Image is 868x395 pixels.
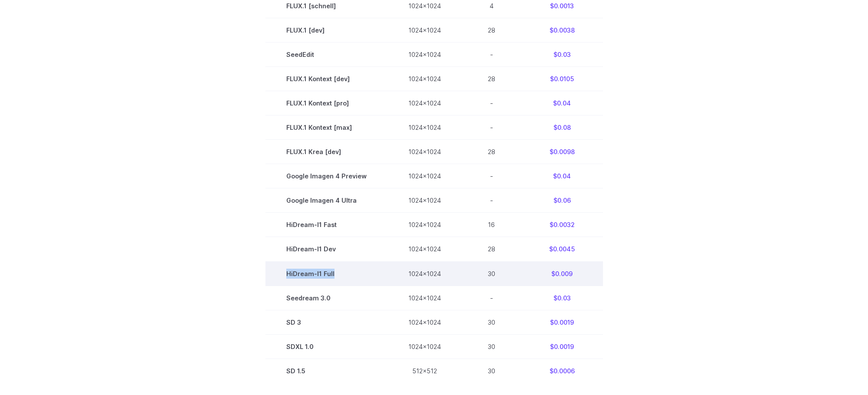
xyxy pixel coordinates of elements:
td: - [462,43,521,67]
td: $0.0032 [521,213,603,237]
td: 1024x1024 [388,164,462,188]
td: - [462,91,521,115]
td: $0.0019 [521,334,603,359]
td: $0.0098 [521,140,603,164]
td: 1024x1024 [388,334,462,359]
td: 28 [462,237,521,261]
td: FLUX.1 Kontext [dev] [265,67,388,91]
td: - [462,115,521,140]
td: 1024x1024 [388,115,462,140]
td: Google Imagen 4 Ultra [265,188,388,213]
td: 1024x1024 [388,286,462,310]
td: $0.0019 [521,310,603,334]
td: 1024x1024 [388,237,462,261]
td: SD 1.5 [265,359,388,383]
td: $0.03 [521,286,603,310]
td: $0.0105 [521,67,603,91]
td: FLUX.1 Krea [dev] [265,140,388,164]
td: FLUX.1 Kontext [pro] [265,91,388,115]
td: $0.08 [521,115,603,140]
td: 1024x1024 [388,43,462,67]
td: HiDream-I1 Fast [265,213,388,237]
td: Google Imagen 4 Preview [265,164,388,188]
td: 30 [462,334,521,359]
td: 1024x1024 [388,91,462,115]
td: SD 3 [265,310,388,334]
td: 1024x1024 [388,261,462,286]
td: 30 [462,261,521,286]
td: $0.0006 [521,359,603,383]
td: $0.009 [521,261,603,286]
td: $0.04 [521,164,603,188]
td: 1024x1024 [388,213,462,237]
td: 1024x1024 [388,67,462,91]
td: 1024x1024 [388,140,462,164]
td: - [462,164,521,188]
td: 1024x1024 [388,188,462,213]
td: FLUX.1 [dev] [265,18,388,43]
td: 512x512 [388,359,462,383]
td: $0.06 [521,188,603,213]
td: $0.04 [521,91,603,115]
td: 1024x1024 [388,18,462,43]
td: SeedEdit [265,43,388,67]
td: HiDream-I1 Full [265,261,388,286]
td: $0.0045 [521,237,603,261]
td: 28 [462,67,521,91]
td: 1024x1024 [388,310,462,334]
td: - [462,286,521,310]
td: HiDream-I1 Dev [265,237,388,261]
td: 28 [462,18,521,43]
td: $0.03 [521,43,603,67]
td: 30 [462,359,521,383]
td: 16 [462,213,521,237]
td: FLUX.1 Kontext [max] [265,115,388,140]
td: Seedream 3.0 [265,286,388,310]
td: 28 [462,140,521,164]
td: SDXL 1.0 [265,334,388,359]
td: 30 [462,310,521,334]
td: $0.0038 [521,18,603,43]
td: - [462,188,521,213]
